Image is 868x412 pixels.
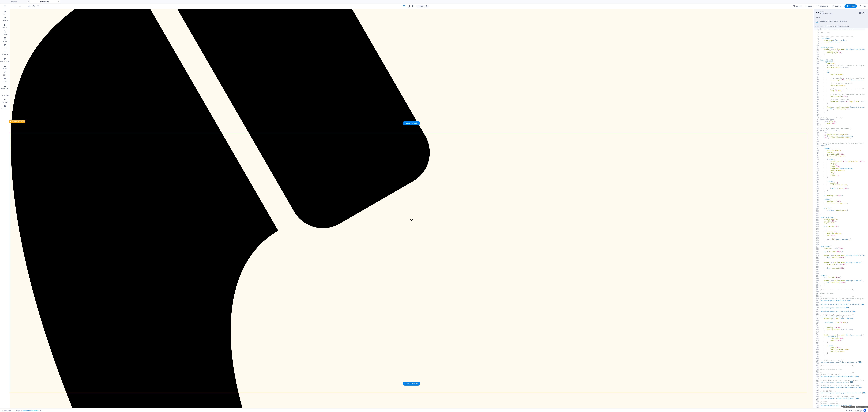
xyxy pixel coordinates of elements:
h4: HTML [829,20,832,23]
div: 39 [814,97,820,99]
div: 68 [814,150,820,151]
div: 285 [814,350,820,352]
span: . preset-columns-two-v2-default [22,409,39,412]
div: 126 [814,255,820,256]
div: 131 [814,264,820,265]
div: 20 [814,63,820,65]
div: 133 [814,267,820,269]
div: 303 [814,365,820,367]
div: 83 [814,177,820,179]
div: 121 [814,245,820,247]
div: 6 [814,37,820,39]
div: 279 [814,340,820,341]
span: ... [856,376,859,377]
div: 252 [814,311,820,312]
div: 28 [814,77,820,79]
div: 134 [814,269,820,271]
div: 8 [814,41,820,43]
div: 271 [814,325,820,327]
div: + Ajouter une section [403,121,420,125]
p: Pied de page [1,88,9,90]
div: 275 [814,332,820,334]
div: 48 [814,113,820,115]
div: 82 [814,175,820,177]
div: 118 [814,240,820,242]
div: 112 [814,229,820,231]
div: 141 [814,282,820,283]
p: Accordéon [1,47,8,49]
div: 97 [814,202,820,204]
div: 24 [814,70,820,72]
i: Cet élément est une présélection personnalisable. [40,410,41,411]
span: 00 00 [849,409,852,412]
p: Boîtes [3,40,7,42]
div: 280 [814,341,820,343]
div: 18 [814,59,820,61]
span: ... [849,405,851,406]
span: 2 colonnes [12,121,19,122]
div: 106 [814,218,820,220]
div: 19 [814,61,820,63]
div: 281 [814,343,820,345]
div: 277 [814,336,820,338]
div: 66 [814,146,820,148]
div: 109 [814,224,820,226]
h4: Boilerplate [840,20,847,23]
div: 117 [814,238,820,240]
button: Cliquez ici pour quitter le mode Aperçu et poursuivre l'édition. [28,5,30,8]
div: 80 [814,171,820,173]
div: 124 [814,251,820,253]
div: 86 [814,182,820,184]
div: 139 [814,278,820,280]
div: 42 [814,103,820,104]
div: 91 [814,191,820,193]
div: 10 [814,45,820,46]
p: Favoris [2,13,7,15]
div: 113 [814,231,820,233]
div: 67 [814,148,820,150]
div: 76 [814,164,820,166]
div: 103 [814,213,820,215]
div: 204 [814,302,820,303]
div: 3 [814,32,820,34]
span: AI Writer [832,5,842,7]
div: 136 [814,273,820,274]
div: 98 [814,204,820,206]
div: 57 [814,130,820,131]
div: 120 [814,244,820,245]
div: 290 [814,359,820,361]
h4: CSS [816,20,818,23]
div: 105 [814,217,820,218]
div: 327 [814,381,820,383]
div: 531 [814,408,820,410]
button: Atteindre l'erreur [854,406,868,408]
div: 144 [814,287,820,289]
div: 397 [814,387,820,388]
div: 30 [814,81,820,83]
div: 21 [814,65,820,66]
div: 396 [814,385,820,387]
div: 104 [814,215,820,217]
div: 32 [814,84,820,86]
div: 150 [814,298,820,300]
div: 16 [814,56,820,57]
div: 69 [814,151,820,153]
button: Pages [804,4,814,8]
div: 72 [814,157,820,159]
p: Éléments [2,20,8,22]
div: 4 [814,34,820,36]
div: 115 [814,235,820,236]
i: Actualiser la page [32,5,35,8]
div: 40 [814,99,820,101]
div: 89 [814,188,820,189]
i: Lors du redimensionnement, ajuster automatiquement le niveau de zoom en fonction de l'appareil sé... [426,5,428,7]
div: 266 [814,316,820,318]
button: Design [792,4,802,8]
div: 132 [814,265,820,267]
div: 151 [814,300,820,302]
span: ... [850,381,853,383]
button: Publier [844,4,857,8]
div: 116 [814,236,820,238]
span: Navigateur [817,5,828,7]
div: 15 [814,54,820,56]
